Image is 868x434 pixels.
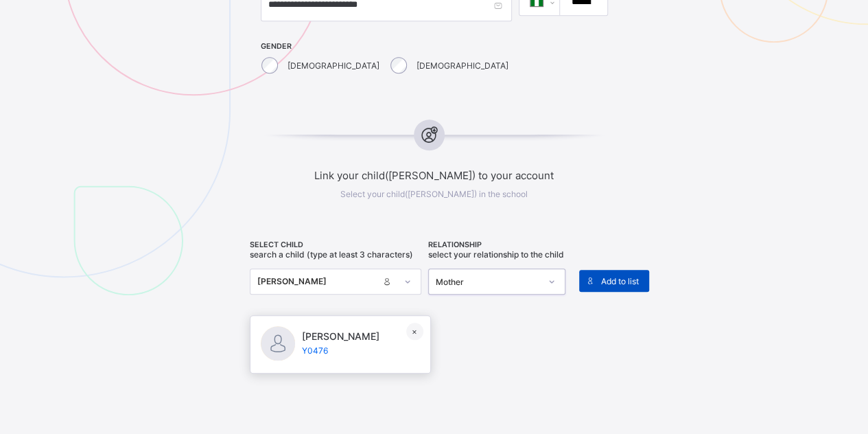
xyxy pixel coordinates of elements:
[601,276,639,286] span: Add to list
[436,277,540,287] div: Mother
[302,330,379,342] span: [PERSON_NAME]
[417,60,508,71] label: [DEMOGRAPHIC_DATA]
[257,275,379,288] div: [PERSON_NAME]
[428,240,565,249] span: RELATIONSHIP
[302,345,379,356] span: Y0476
[428,249,564,260] span: Select your relationship to the child
[406,323,423,340] div: ×
[340,189,528,199] span: Select your child([PERSON_NAME]) in the school
[250,240,421,249] span: SELECT CHILD
[288,60,379,71] label: [DEMOGRAPHIC_DATA]
[261,42,512,51] span: GENDER
[217,169,651,182] span: Link your child([PERSON_NAME]) to your account
[250,249,413,260] span: Search a child (type at least 3 characters)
